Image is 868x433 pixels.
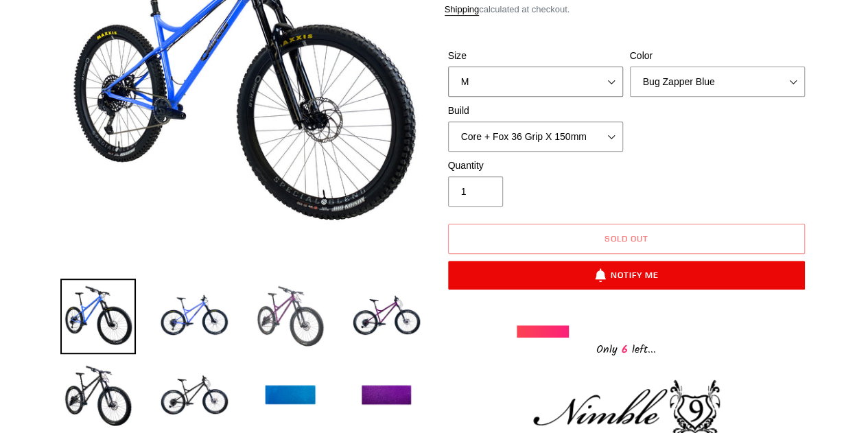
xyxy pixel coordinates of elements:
button: Sold out [448,224,805,254]
a: Shipping [445,4,480,16]
span: Sold out [605,233,648,244]
img: Load image into Gallery viewer, NIMBLE 9 - Complete Bike [156,279,232,354]
span: 6 [618,341,632,358]
div: calculated at checkout. [445,3,808,16]
label: Size [448,49,623,63]
button: Notify Me [448,261,805,290]
label: Build [448,104,623,118]
label: Quantity [448,159,623,173]
img: Load image into Gallery viewer, NIMBLE 9 - Complete Bike [60,279,136,354]
label: Color [630,49,805,63]
div: Only left... [517,338,736,359]
img: Load image into Gallery viewer, NIMBLE 9 - Complete Bike [349,279,424,354]
img: Load image into Gallery viewer, NIMBLE 9 - Complete Bike [253,279,328,354]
